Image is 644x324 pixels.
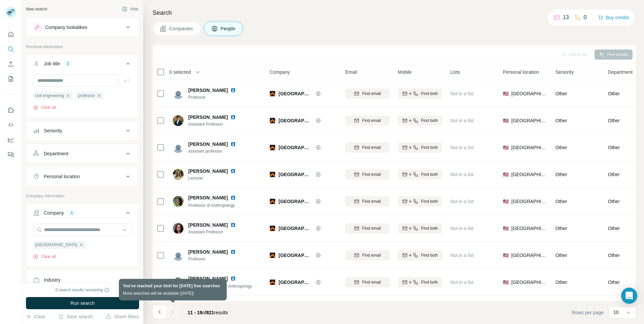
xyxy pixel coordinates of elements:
span: Find both [421,252,438,258]
img: Logo of Princeton University [270,145,275,150]
div: 1 [68,210,76,216]
img: Logo of Princeton University [270,253,275,258]
span: Other [608,279,620,286]
span: [GEOGRAPHIC_DATA] [35,242,77,248]
span: Not in a list [450,91,474,96]
button: Find both [398,223,442,233]
span: [GEOGRAPHIC_DATA] [279,171,312,178]
img: Avatar [173,115,184,126]
button: Find both [398,250,442,260]
span: 821 [206,310,214,315]
span: Find email [362,118,381,124]
span: assistant professor [188,148,244,154]
button: My lists [5,73,16,85]
span: Other [555,91,567,96]
span: [PERSON_NAME] [188,114,228,121]
img: Logo of Princeton University [270,199,275,204]
span: Run search [70,300,95,306]
button: Buy credits [598,13,629,22]
button: Clear all [33,104,56,110]
span: Mobile [398,69,412,75]
button: Share filters [106,313,139,320]
span: [GEOGRAPHIC_DATA] [279,252,312,259]
img: LinkedIn logo [230,249,236,255]
span: Companies [169,25,194,32]
div: Industry [44,277,61,283]
span: Find both [421,225,438,231]
span: Lecturer [188,175,244,181]
span: Other [608,198,620,205]
button: Company1 [26,205,139,224]
span: [GEOGRAPHIC_DATA] [279,90,312,97]
div: Department [44,150,68,157]
img: Avatar [173,196,184,207]
button: Feedback [5,149,16,161]
button: Find email [345,116,390,126]
span: Professor Emeritus of Anthropology [188,284,252,289]
span: Find both [421,198,438,204]
span: [GEOGRAPHIC_DATA] [279,198,312,205]
span: Find both [421,91,438,97]
span: 🇺🇸 [503,171,509,178]
span: [PERSON_NAME] [188,222,228,228]
img: Logo of Princeton University [270,172,275,177]
span: Find email [362,144,381,151]
span: Other [555,280,567,285]
span: Professor [188,94,244,100]
button: Enrich CSV [5,58,16,70]
button: Quick start [5,28,16,40]
span: of [202,310,206,315]
button: Navigate to previous page [153,305,166,319]
div: 0 search results remaining [56,287,110,293]
span: Seniority [555,69,574,75]
span: [GEOGRAPHIC_DATA] [279,144,312,151]
span: Lists [450,69,460,75]
img: Avatar [173,277,184,288]
span: Other [555,172,567,177]
div: 2 [64,61,72,67]
button: Find both [398,169,442,180]
span: [GEOGRAPHIC_DATA] [511,279,547,286]
span: Other [608,171,620,178]
span: professor [78,93,95,99]
div: Open Intercom Messenger [621,288,637,304]
button: Hide [117,4,143,14]
span: [GEOGRAPHIC_DATA] [279,225,312,232]
div: Company [44,209,64,216]
button: Find both [398,89,442,99]
span: Personal location [503,69,539,75]
span: Not in a list [450,199,474,204]
span: 🇺🇸 [503,279,509,286]
p: Company information [26,193,139,199]
span: [PERSON_NAME] [188,168,228,174]
div: Personal location [44,173,80,180]
img: Avatar [173,223,184,234]
button: Find email [345,169,390,180]
button: Industry [26,272,139,288]
button: Clear [26,313,45,320]
span: [GEOGRAPHIC_DATA] [511,171,547,178]
button: Find email [345,250,390,260]
div: Job title [44,60,60,67]
span: Other [555,145,567,150]
span: [PERSON_NAME] [188,87,228,94]
span: 🇺🇸 [503,252,509,259]
img: LinkedIn logo [230,222,236,228]
img: Logo of Princeton University [270,118,275,123]
img: Logo of Princeton University [270,226,275,231]
button: Job title2 [26,56,139,74]
button: Use Surfe on LinkedIn [5,104,16,116]
span: Department [608,69,633,75]
span: People [221,25,236,32]
span: [GEOGRAPHIC_DATA] [511,252,547,259]
img: LinkedIn logo [230,168,236,174]
span: Other [608,252,620,259]
span: 🇺🇸 [503,198,509,205]
div: Seniority [44,127,62,134]
span: Not in a list [450,118,474,123]
span: Not in a list [450,172,474,177]
button: Find email [345,196,390,206]
span: [GEOGRAPHIC_DATA] [279,117,312,124]
span: 11 - 19 [188,310,202,315]
button: Run search [26,297,139,309]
